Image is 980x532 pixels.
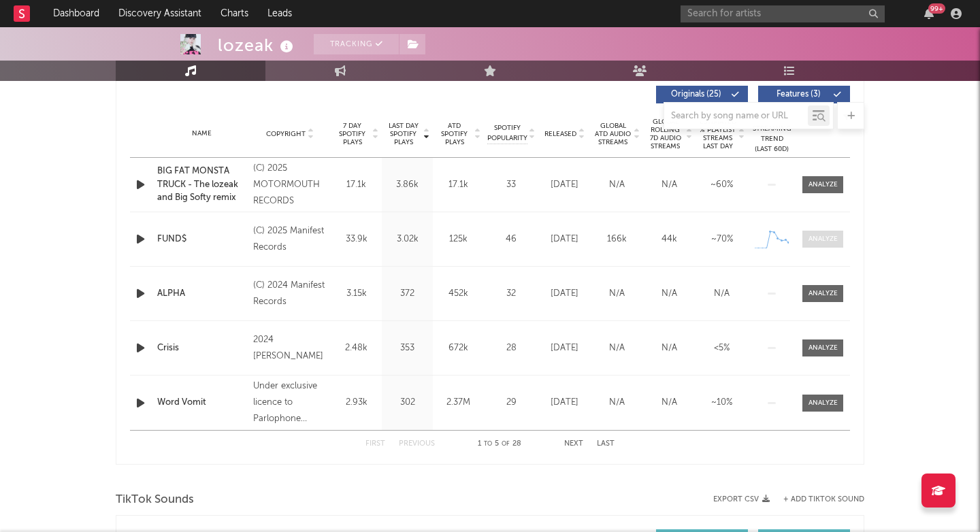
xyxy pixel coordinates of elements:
[647,342,692,355] div: N/A
[647,233,692,246] div: 44k
[157,233,246,246] a: FUND$
[699,118,736,150] span: Estimated % Playlist Streams Last Day
[647,396,692,410] div: N/A
[487,233,535,246] div: 46
[385,233,429,246] div: 3.02k
[699,287,745,301] div: N/A
[334,287,378,301] div: 3.15k
[334,178,378,192] div: 17.1k
[253,332,327,365] div: 2024 [PERSON_NAME]
[665,90,728,99] span: Originals ( 25 )
[564,440,583,448] button: Next
[157,342,246,355] a: Crisis
[594,396,640,410] div: N/A
[436,178,480,192] div: 17.1k
[385,287,429,301] div: 372
[647,287,692,301] div: N/A
[385,342,429,355] div: 353
[487,178,535,192] div: 33
[253,278,327,310] div: (C) 2024 Manifest Records
[334,342,378,355] div: 2.48k
[594,342,640,355] div: N/A
[681,5,885,22] input: Search for artists
[157,165,246,205] a: BIG FAT MONSTA TRUCK - The lozeak and Big Softy remix
[314,34,399,54] button: Tracking
[758,86,850,103] button: Features(3)
[436,396,480,410] div: 2.37M
[699,233,745,246] div: ~ 70 %
[542,178,587,192] div: [DATE]
[385,396,429,410] div: 302
[767,90,830,99] span: Features ( 3 )
[487,123,527,144] span: Spotify Popularity
[542,396,587,410] div: [DATE]
[699,396,745,410] div: ~ 10 %
[487,287,535,301] div: 32
[399,440,435,448] button: Previous
[385,178,429,192] div: 3.86k
[436,287,480,301] div: 452k
[770,496,864,503] button: + Add TikTok Sound
[542,233,587,246] div: [DATE]
[594,178,640,192] div: N/A
[664,111,808,122] input: Search by song name or URL
[656,86,748,103] button: Originals(25)
[594,233,640,246] div: 166k
[334,233,378,246] div: 33.9k
[253,223,327,256] div: (C) 2025 Manifest Records
[542,287,587,301] div: [DATE]
[502,441,510,447] span: of
[699,342,745,355] div: <5%
[385,122,421,146] span: Last Day Spotify Plays
[436,342,480,355] div: 672k
[928,3,945,14] div: 99 +
[597,440,615,448] button: Last
[462,436,537,452] div: 1 5 28
[484,441,492,447] span: to
[647,118,684,150] span: Global Rolling 7D Audio Streams
[542,342,587,355] div: [DATE]
[253,161,327,210] div: (C) 2025 MOTORMOUTH RECORDS
[751,114,792,154] div: Global Streaming Trend (Last 60D)
[924,8,934,19] button: 99+
[594,122,632,146] span: Global ATD Audio Streams
[218,34,297,56] div: lozeak
[365,440,385,448] button: First
[157,129,246,139] div: Name
[544,130,576,138] span: Released
[594,287,640,301] div: N/A
[783,496,864,503] button: + Add TikTok Sound
[647,178,692,192] div: N/A
[253,378,327,427] div: Under exclusive licence to Parlophone Records Limited, © 2021 [PERSON_NAME]
[334,122,370,146] span: 7 Day Spotify Plays
[713,495,770,503] button: Export CSV
[487,396,535,410] div: 29
[157,287,246,301] a: ALPHA
[334,396,378,410] div: 2.93k
[436,122,472,146] span: ATD Spotify Plays
[157,396,246,410] a: Word Vomit
[487,342,535,355] div: 28
[116,492,194,508] span: TikTok Sounds
[699,178,745,192] div: ~ 60 %
[436,233,480,246] div: 125k
[266,130,306,138] span: Copyright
